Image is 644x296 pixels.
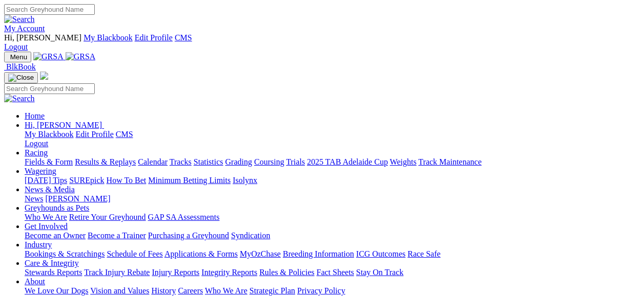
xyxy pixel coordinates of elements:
button: Toggle navigation [4,72,38,83]
button: Toggle navigation [4,52,31,62]
a: GAP SA Assessments [148,213,220,221]
a: Vision and Values [90,286,149,295]
a: Retire Your Greyhound [69,213,146,221]
div: Wagering [25,176,640,185]
a: SUREpick [69,176,104,185]
img: GRSA [33,52,64,61]
a: Integrity Reports [201,268,257,277]
a: Who We Are [25,213,67,221]
a: Minimum Betting Limits [148,176,231,185]
div: Industry [25,249,640,259]
a: Get Involved [25,222,68,231]
input: Search [4,4,95,15]
img: Close [8,74,34,82]
span: BlkBook [6,62,36,71]
a: [DATE] Tips [25,176,67,185]
a: Purchasing a Greyhound [148,231,229,240]
a: 2025 TAB Adelaide Cup [307,157,388,166]
a: Track Injury Rebate [84,268,150,277]
a: Strategic Plan [250,286,295,295]
img: GRSA [66,52,96,61]
a: Fields & Form [25,157,73,166]
a: Syndication [231,231,270,240]
a: Track Maintenance [419,157,482,166]
a: [PERSON_NAME] [45,194,110,203]
a: My Account [4,24,45,33]
a: Logout [25,139,48,148]
a: Applications & Forms [164,249,238,258]
a: Edit Profile [76,130,114,139]
a: Rules & Policies [259,268,315,277]
input: Search [4,83,95,94]
img: Search [4,94,35,103]
div: News & Media [25,194,640,203]
span: Menu [10,53,27,61]
a: Privacy Policy [297,286,345,295]
div: Care & Integrity [25,268,640,277]
a: Become a Trainer [88,231,146,240]
a: Become an Owner [25,231,86,240]
a: Injury Reports [152,268,199,277]
a: CMS [175,33,192,42]
a: Care & Integrity [25,259,79,267]
a: News & Media [25,185,75,194]
a: Fact Sheets [317,268,354,277]
a: History [151,286,176,295]
div: Racing [25,157,640,167]
a: Results & Replays [75,157,136,166]
a: Hi, [PERSON_NAME] [25,121,104,129]
div: Hi, [PERSON_NAME] [25,130,640,148]
div: About [25,286,640,295]
a: Weights [390,157,417,166]
a: Isolynx [233,176,257,185]
a: ICG Outcomes [356,249,405,258]
a: Calendar [138,157,168,166]
a: Race Safe [407,249,440,258]
a: Logout [4,42,28,51]
a: Breeding Information [283,249,354,258]
a: Wagering [25,167,56,175]
div: My Account [4,33,640,52]
a: News [25,194,43,203]
a: BlkBook [4,62,36,71]
div: Greyhounds as Pets [25,213,640,222]
a: About [25,277,45,286]
a: Tracks [170,157,192,166]
a: How To Bet [107,176,147,185]
a: Careers [178,286,203,295]
a: Trials [286,157,305,166]
a: MyOzChase [240,249,281,258]
a: Greyhounds as Pets [25,203,89,212]
a: Home [25,111,45,120]
a: Coursing [254,157,284,166]
a: CMS [116,130,133,139]
a: Grading [225,157,252,166]
a: Industry [25,240,52,249]
img: logo-grsa-white.png [40,72,48,80]
a: My Blackbook [25,130,74,139]
a: Who We Are [205,286,247,295]
a: Stewards Reports [25,268,82,277]
a: Racing [25,148,48,157]
a: Statistics [194,157,223,166]
a: Bookings & Scratchings [25,249,105,258]
a: Schedule of Fees [107,249,162,258]
span: Hi, [PERSON_NAME] [25,121,102,129]
img: Search [4,15,35,24]
div: Get Involved [25,231,640,240]
a: We Love Our Dogs [25,286,88,295]
a: My Blackbook [84,33,133,42]
a: Stay On Track [356,268,403,277]
span: Hi, [PERSON_NAME] [4,33,81,42]
a: Edit Profile [135,33,173,42]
